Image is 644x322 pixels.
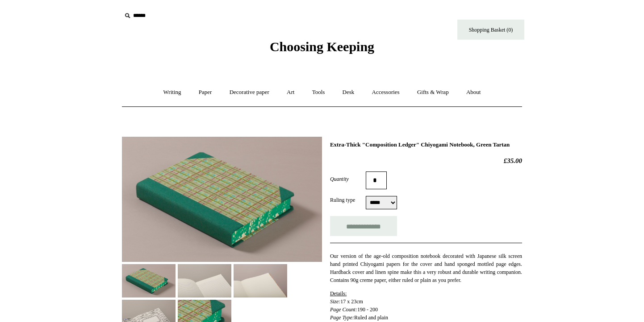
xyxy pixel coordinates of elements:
a: About [458,81,489,104]
a: Paper [191,81,220,104]
label: Quantity [330,175,366,183]
span: Ruled and plain [354,314,388,321]
label: Ruling type [330,196,366,204]
a: Writing [155,81,189,104]
img: Extra-Thick "Composition Ledger" Chiyogami Notebook, Green Tartan [178,264,231,298]
span: Choosing Keeping [270,39,374,54]
span: Our version of the age-old composition notebook decorated with Japanese silk screen hand printed ... [330,253,522,283]
a: Shopping Basket (0) [457,20,524,40]
img: Extra-Thick "Composition Ledger" Chiyogami Notebook, Green Tartan [122,137,322,262]
span: 190 - 200 [357,306,378,313]
a: Gifts & Wrap [409,81,457,104]
a: Desk [335,81,363,104]
h1: Extra-Thick "Composition Ledger" Chiyogami Notebook, Green Tartan [330,141,522,148]
h2: £35.00 [330,157,522,165]
span: Details: [330,290,347,297]
a: Tools [304,81,333,104]
a: Accessories [364,81,408,104]
em: Page Type: [330,314,354,321]
img: Extra-Thick "Composition Ledger" Chiyogami Notebook, Green Tartan [122,264,176,298]
a: Choosing Keeping [270,46,374,53]
span: 17 x 23cm [340,298,363,305]
img: Extra-Thick "Composition Ledger" Chiyogami Notebook, Green Tartan [234,264,287,298]
em: Size: [330,298,340,305]
a: Art [279,81,302,104]
em: Page Count: [330,306,357,313]
a: Decorative paper [222,81,277,104]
